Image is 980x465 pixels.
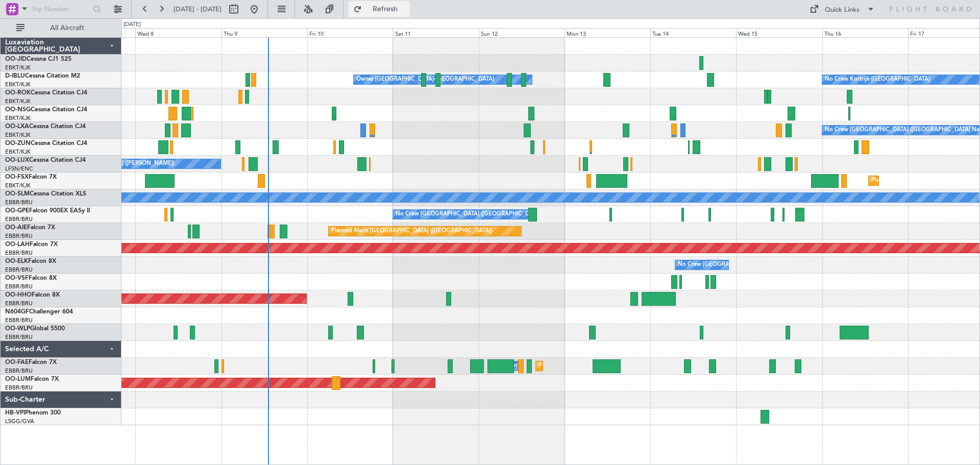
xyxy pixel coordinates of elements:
[393,28,479,37] div: Sat 11
[5,124,86,130] a: OO-LXACessna Citation CJ4
[5,174,57,180] a: OO-FSXFalcon 7X
[124,20,141,29] div: [DATE]
[5,410,61,416] a: HB-VPIPhenom 300
[5,140,87,146] a: OO-ZUNCessna Citation CJ4
[736,28,822,37] div: Wed 15
[349,1,410,17] button: Refresh
[5,90,87,96] a: OO-ROKCessna Citation CJ4
[222,28,307,37] div: Thu 9
[5,275,57,281] a: OO-VSFFalcon 8X
[5,384,33,391] a: EBBR/BRU
[5,199,33,206] a: EBBR/BRU
[479,28,565,37] div: Sun 12
[825,72,930,87] div: No Crew Kortrijk-[GEOGRAPHIC_DATA]
[5,367,33,375] a: EBBR/BRU
[5,73,25,79] span: D-IBLU
[5,148,31,156] a: EBKT/KJK
[5,309,29,315] span: N604GF
[5,326,30,332] span: OO-WLP
[31,2,90,17] input: Trip Number
[5,359,29,365] span: OO-FAE
[5,174,29,180] span: OO-FSX
[650,28,736,37] div: Tue 14
[5,283,33,290] a: EBBR/BRU
[5,131,31,139] a: EBKT/KJK
[5,97,31,105] a: EBKT/KJK
[364,6,407,13] span: Refresh
[5,359,57,365] a: OO-FAEFalcon 7X
[5,107,87,113] a: OO-NSGCessna Citation CJ4
[5,316,33,324] a: EBBR/BRU
[5,225,55,231] a: OO-AIEFalcon 7X
[5,326,65,332] a: OO-WLPGlobal 5500
[5,124,29,130] span: OO-LXA
[678,257,849,273] div: No Crew [GEOGRAPHIC_DATA] ([GEOGRAPHIC_DATA] National)
[356,72,494,87] div: Owner [GEOGRAPHIC_DATA]-[GEOGRAPHIC_DATA]
[5,232,33,240] a: EBBR/BRU
[5,258,28,264] span: OO-ELK
[5,157,29,163] span: OO-LUX
[5,225,27,231] span: OO-AIE
[396,207,567,222] div: No Crew [GEOGRAPHIC_DATA] ([GEOGRAPHIC_DATA] National)
[5,266,33,274] a: EBBR/BRU
[5,208,90,214] a: OO-GPEFalcon 900EX EASy II
[174,5,222,14] span: [DATE] - [DATE]
[5,333,33,341] a: EBBR/BRU
[5,56,27,62] span: OO-JID
[27,25,108,32] span: All Aircraft
[5,418,34,425] a: LSGG/GVA
[5,376,59,382] a: OO-LUMFalcon 7X
[5,191,30,197] span: OO-SLM
[5,191,86,197] a: OO-SLMCessna Citation XLS
[5,165,33,173] a: LFSN/ENC
[5,73,80,79] a: D-IBLUCessna Citation M2
[5,114,31,122] a: EBKT/KJK
[825,5,860,15] div: Quick Links
[5,241,58,248] a: OO-LAHFalcon 7X
[5,410,25,416] span: HB-VPI
[5,157,86,163] a: OO-LUXCessna Citation CJ4
[5,258,56,264] a: OO-ELKFalcon 8X
[5,249,33,257] a: EBBR/BRU
[5,275,29,281] span: OO-VSF
[5,292,60,298] a: OO-HHOFalcon 8X
[804,1,880,17] button: Quick Links
[5,140,31,146] span: OO-ZUN
[5,90,31,96] span: OO-ROK
[135,28,221,37] div: Wed 8
[307,28,393,37] div: Fri 10
[822,28,908,37] div: Thu 16
[5,215,33,223] a: EBBR/BRU
[538,358,628,374] div: Planned Maint Melsbroek Air Base
[5,64,31,71] a: EBKT/KJK
[565,28,650,37] div: Mon 13
[5,107,31,113] span: OO-NSG
[5,182,31,189] a: EBKT/KJK
[5,376,31,382] span: OO-LUM
[5,208,29,214] span: OO-GPE
[5,292,32,298] span: OO-HHO
[5,300,33,307] a: EBBR/BRU
[5,81,31,88] a: EBKT/KJK
[5,56,71,62] a: OO-JIDCessna CJ1 525
[5,309,73,315] a: N604GFChallenger 604
[11,20,111,36] button: All Aircraft
[5,241,30,248] span: OO-LAH
[331,224,492,239] div: Planned Maint [GEOGRAPHIC_DATA] ([GEOGRAPHIC_DATA])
